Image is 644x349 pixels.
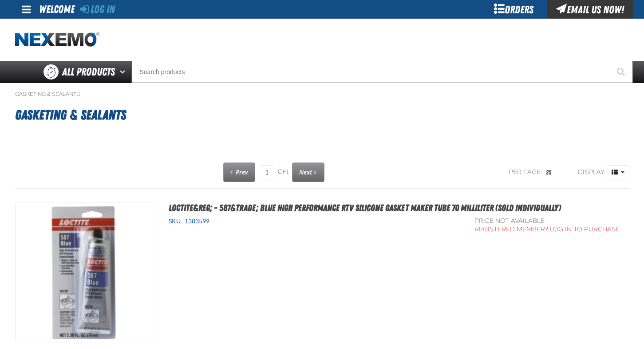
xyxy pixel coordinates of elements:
[15,32,99,48] a: Home
[578,168,605,176] span: Display:
[15,91,80,98] a: Gasketing & Sealants
[117,61,131,83] button: Open All Products pages
[182,218,209,225] span: 1383599
[16,202,155,342] : View Details of the Loctite&reg; - 587&trade; Blue High Performance RTV Silicone Gasket Maker Tub...
[611,61,633,83] button: Start Searching
[15,103,629,127] h1: Gasketing & Sealants
[15,91,629,98] nav: Breadcrumbs
[607,165,629,179] button: Product Grid Views Toolbar
[16,202,155,342] img: Loctite&reg; - 587&trade; Blue High Performance RTV Silicone Gasket Maker Tube 70 Milliliter (Sol...
[259,165,274,179] input: Current page number
[278,168,288,176] span: of
[62,64,115,80] span: All Products
[15,32,99,48] img: Nexemo logo
[607,166,629,179] span: Product Grid Views Toolbar
[474,217,621,226] div: Price not available
[509,168,542,177] span: Per page:
[80,3,115,16] a: Log In
[169,202,561,213] a: Loctite&reg; - 587&trade; Blue High Performance RTV Silicone Gasket Maker Tube 70 Milliliter (Sol...
[474,226,621,233] a: Registered Member? Log In to purchase.
[286,168,288,175] span: 1
[169,217,462,226] div: SKU:
[131,61,633,83] input: Search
